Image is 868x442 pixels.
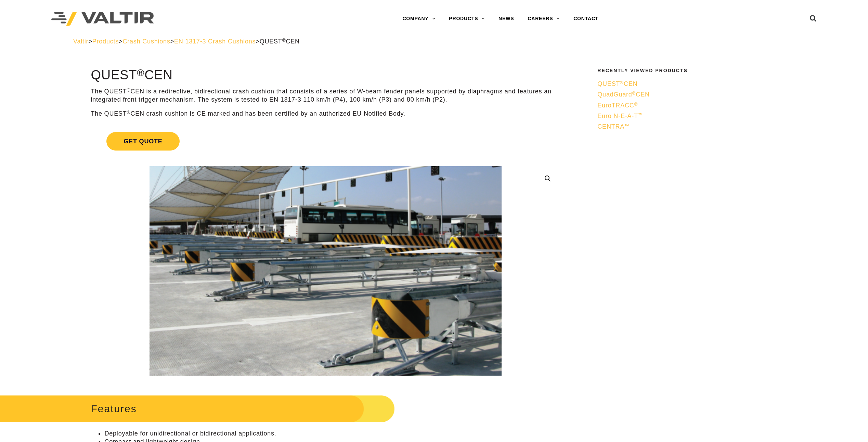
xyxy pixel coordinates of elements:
a: Products [92,38,119,45]
a: NEWS [492,12,521,26]
img: Valtir [51,12,154,26]
p: The QUEST CEN crash cushion is CE marked and has been certified by an authorized EU Notified Body. [91,110,560,118]
span: Euro N-E-A-T [597,113,643,119]
sup: ® [127,110,131,115]
a: Get Quote [91,124,560,159]
sup: ® [282,38,286,43]
a: CAREERS [521,12,567,26]
span: QuadGuard CEN [597,91,649,98]
h2: Recently Viewed Products [597,68,790,73]
span: Get Quote [106,132,179,151]
span: EuroTRACC [597,102,638,109]
a: PRODUCTS [442,12,492,26]
a: Euro N-E-A-T™ [597,112,790,120]
a: EuroTRACC® [597,102,790,109]
sup: ™ [624,123,629,128]
p: The QUEST CEN is a redirective, bidirectional crash cushion that consists of a series of W-beam f... [91,88,560,104]
sup: ® [127,88,131,93]
a: QUEST®CEN [597,80,790,88]
sup: ® [634,102,638,107]
h1: QUEST CEN [91,68,560,82]
a: QuadGuard®CEN [597,91,790,99]
sup: ® [620,80,624,85]
span: CENTRA [597,123,629,130]
sup: ® [137,67,144,78]
a: COMPANY [396,12,442,26]
a: Crash Cushions [122,38,170,45]
sup: ™ [638,112,643,117]
span: QUEST CEN [260,38,300,45]
div: > > > > [73,38,795,45]
li: Deployable for unidirectional or bidirectional applications. [104,430,560,438]
sup: ® [632,91,636,96]
a: CENTRA™ [597,123,790,131]
a: CONTACT [567,12,605,26]
a: Valtir [73,38,88,45]
span: QUEST CEN [597,80,637,87]
a: EN 1317-3 Crash Cushions [174,38,256,45]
